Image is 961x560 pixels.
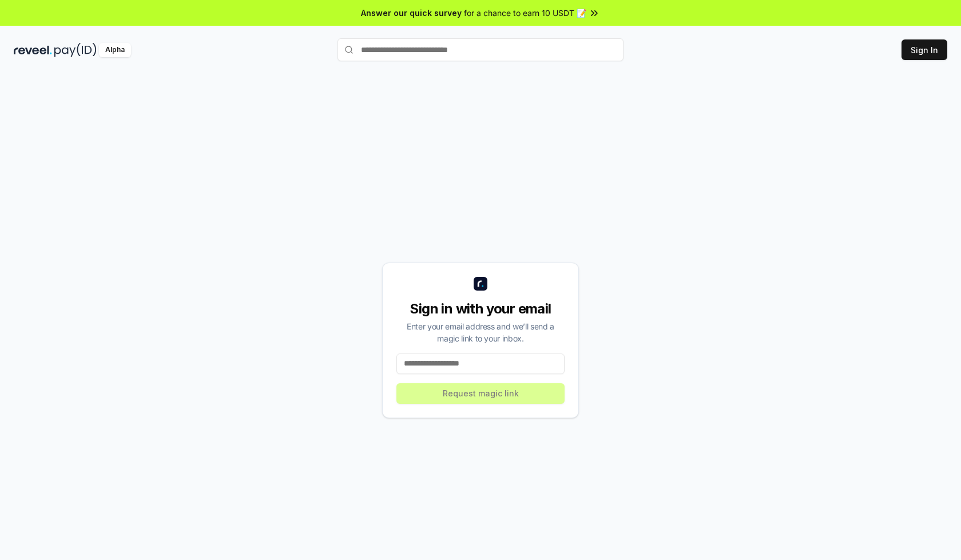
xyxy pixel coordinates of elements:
[464,7,586,19] span: for a chance to earn 10 USDT 📝
[99,43,131,57] div: Alpha
[361,7,462,19] span: Answer our quick survey
[396,320,565,344] div: Enter your email address and we’ll send a magic link to your inbox.
[902,39,947,60] button: Sign In
[54,43,97,57] img: pay_id
[14,43,52,57] img: reveel_dark
[396,300,565,318] div: Sign in with your email
[474,277,487,291] img: logo_small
